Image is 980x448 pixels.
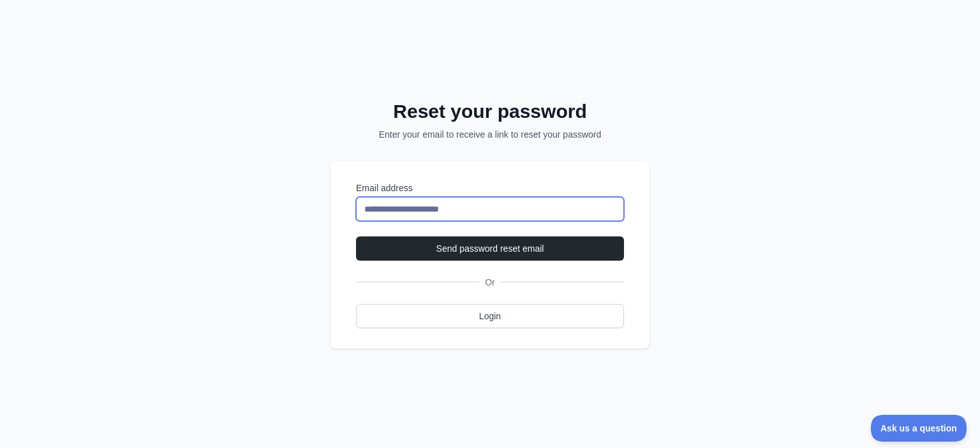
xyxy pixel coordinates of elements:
[480,276,500,289] span: Or
[347,128,633,141] p: Enter your email to receive a link to reset your password
[356,236,624,261] button: Send password reset email
[356,304,624,328] a: Login
[871,415,967,442] iframe: Toggle Customer Support
[347,100,633,123] h2: Reset your password
[356,182,624,194] label: Email address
